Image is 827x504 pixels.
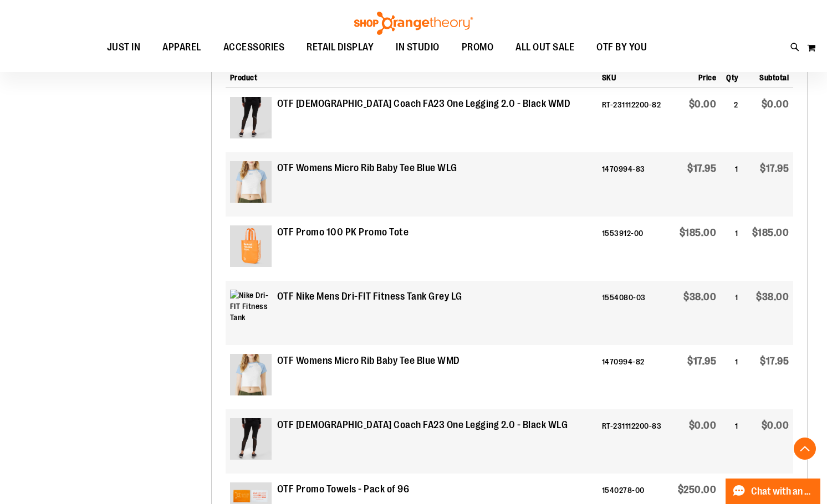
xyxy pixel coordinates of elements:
span: $185.00 [680,227,717,238]
img: Shop Orangetheory [353,12,474,35]
strong: OTF Womens Micro Rib Baby Tee Blue WMD [277,354,460,368]
span: IN STUDIO [396,35,440,60]
span: OTF BY YOU [596,35,647,60]
span: PROMO [462,35,494,60]
span: $250.00 [678,484,717,495]
span: $0.00 [689,99,717,110]
td: RT-231112200-83 [598,409,670,474]
td: 1 [721,152,743,217]
td: 1553912-00 [598,217,670,281]
strong: OTF Womens Micro Rib Baby Tee Blue WLG [277,161,457,176]
strong: OTF [DEMOGRAPHIC_DATA] Coach FA23 One Legging 2.0 - Black WLG [277,418,568,433]
span: Chat with an Expert [751,486,814,497]
th: Subtotal [743,63,793,88]
strong: OTF Promo Towels - Pack of 96 [277,482,410,497]
th: Price [670,63,721,88]
span: $0.00 [762,99,789,110]
span: APPAREL [162,35,201,60]
td: 1554080-03 [598,281,670,345]
td: 1 [721,409,743,474]
span: $17.95 [687,163,716,174]
td: 1470994-83 [598,152,670,217]
span: $17.95 [760,163,789,174]
img: Micro Rib Baby Tee [230,161,272,203]
td: 1470994-82 [598,345,670,409]
span: JUST IN [107,35,141,60]
td: 2 [721,88,743,152]
td: 1 [721,217,743,281]
td: 1 [721,345,743,409]
span: ACCESSORIES [223,35,285,60]
strong: OTF Nike Mens Dri-FIT Fitness Tank Grey LG [277,290,462,304]
span: $0.00 [762,420,789,431]
th: SKU [598,63,670,88]
td: RT-231112200-82 [598,88,670,152]
button: Back To Top [794,438,816,460]
img: Promo Tote - Pack of 100 [230,225,272,267]
span: $38.00 [683,291,716,302]
th: Product [226,63,598,88]
span: $185.00 [752,227,789,238]
span: $17.95 [687,356,716,367]
span: RETAIL DISPLAY [307,35,374,60]
span: $0.00 [689,420,717,431]
strong: OTF [DEMOGRAPHIC_DATA] Coach FA23 One Legging 2.0 - Black WMD [277,97,571,111]
img: Nike Dri-FIT Fitness Tank [230,290,272,331]
img: OTF Ladies Coach FA23 One Legging 2.0 - Black WLG primary image [230,418,272,460]
button: Chat with an Expert [726,479,821,504]
strong: OTF Promo 100 PK Promo Tote [277,225,409,240]
td: 1 [721,281,743,345]
span: $17.95 [760,356,789,367]
img: Micro Rib Baby Tee [230,354,272,395]
span: $38.00 [756,291,789,302]
th: Qty [721,63,743,88]
span: ALL OUT SALE [515,35,574,60]
img: OTF Ladies Coach FA23 One Legging 2.0 - Black WMD primary image [230,97,272,138]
